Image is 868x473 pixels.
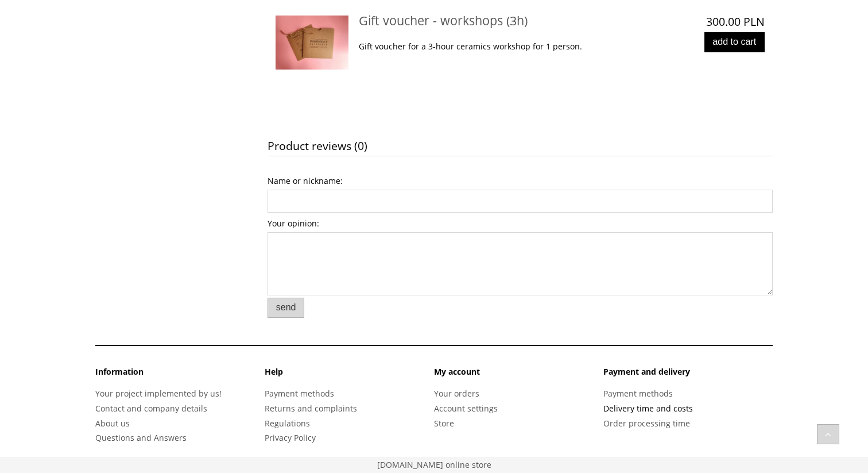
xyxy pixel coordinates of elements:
[434,418,454,429] a: Store
[434,366,480,377] font: My account
[265,388,334,399] a: Payment methods
[265,403,357,414] a: Returns and complaints
[704,32,765,52] button: Add to cart Gift voucher - workshops (3h)
[359,12,528,29] font: Gift voucher - workshops (3h)
[377,459,491,470] font: [DOMAIN_NAME] online store
[95,403,207,414] a: Contact and company details
[603,403,693,414] a: Delivery time and costs
[265,366,283,377] font: Help
[706,14,765,29] font: 300.00 PLN
[359,41,582,52] font: Gift voucher for a 3-hour ceramics workshop for 1 person.
[268,138,367,153] font: Product reviews (0)
[95,418,130,429] a: About us
[603,366,690,377] font: Payment and delivery
[95,366,144,377] font: Information
[276,16,348,70] img: Gift voucher - workshops (3h)
[603,388,673,399] a: Payment methods
[276,302,296,312] font: Send
[603,418,690,429] a: Order processing time
[268,175,343,186] font: Name or nickname:
[377,459,491,470] a: The store was created on the Shoper platform. Go to shoper.pl - it opens in a new tab.
[434,403,498,414] a: Account settings
[265,418,310,429] a: Regulations
[265,432,316,443] a: Privacy Policy
[359,16,528,28] a: Gift voucher - workshops (3h)
[434,388,479,399] a: Your orders
[95,388,222,399] a: Your project implemented by us!
[268,298,304,318] button: Send
[268,218,319,229] font: Your opinion:
[95,432,187,443] a: Questions and Answers
[712,36,756,47] font: Add to cart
